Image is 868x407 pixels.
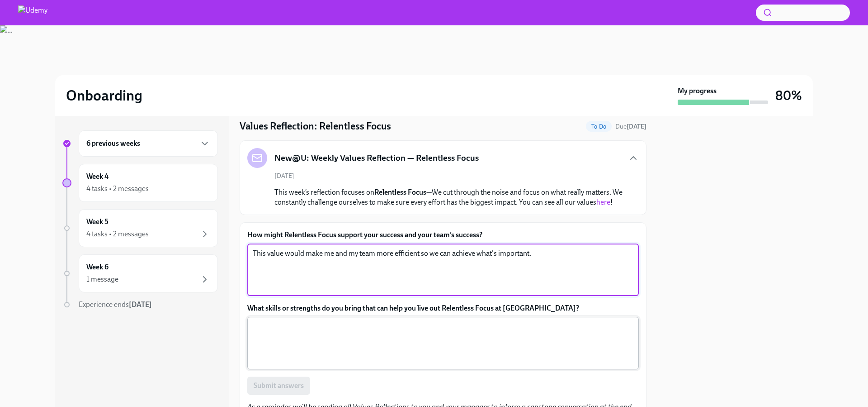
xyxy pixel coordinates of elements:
label: What skills or strengths do you bring that can help you live out Relentless Focus at [GEOGRAPHIC_... [247,303,639,313]
span: September 22nd, 2025 10:00 [615,122,646,131]
span: Due [615,123,646,130]
div: 6 previous weeks [79,130,218,157]
p: This week’s reflection focuses on —We cut through the noise and focus on what really matters. We ... [274,187,624,207]
h6: Week 6 [86,262,108,272]
div: 4 tasks • 2 messages [86,184,149,194]
strong: [DATE] [129,300,152,309]
h6: 6 previous weeks [86,139,140,148]
textarea: This value would make me and my team more efficient so we can achieve what's important. [253,248,633,292]
strong: [DATE] [627,123,646,130]
a: Week 61 message [62,254,218,292]
h5: New@U: Weekly Values Reflection — Relentless Focus [274,152,479,164]
span: [DATE] [274,172,294,180]
a: here [596,198,610,206]
label: How might Relentless Focus support your success and your team’s success? [247,230,639,240]
strong: My progress [678,86,717,96]
h3: 80% [775,87,802,104]
h4: Values Reflection: Relentless Focus [240,120,391,133]
div: 1 message [86,274,118,284]
strong: Relentless Focus [374,188,426,196]
h2: Onboarding [66,86,142,105]
span: Experience ends [79,300,152,309]
a: Week 44 tasks • 2 messages [62,164,218,202]
a: Week 54 tasks • 2 messages [62,209,218,247]
div: 4 tasks • 2 messages [86,229,149,239]
span: To Do [586,123,612,130]
h6: Week 5 [86,217,108,227]
h6: Week 4 [86,172,108,182]
img: Udemy [18,5,47,20]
